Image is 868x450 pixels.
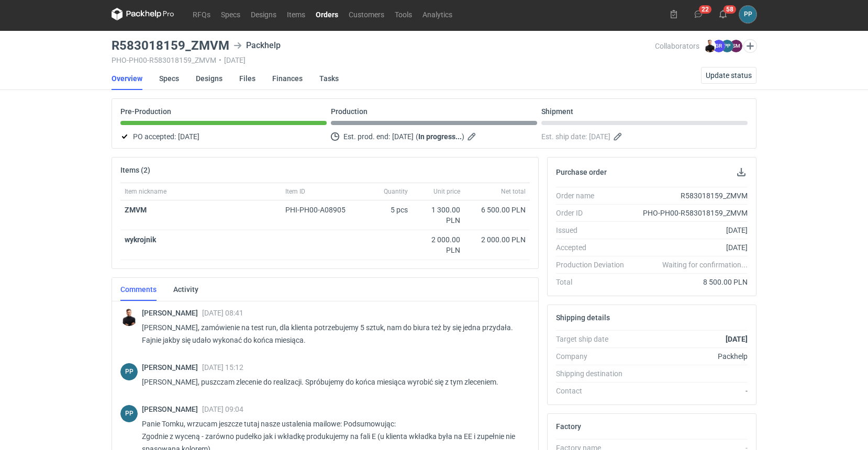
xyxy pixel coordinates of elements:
[112,67,142,90] a: Overview
[662,260,748,270] em: Waiting for confirmation...
[319,67,339,90] a: Tasks
[173,278,198,301] a: Activity
[310,8,343,20] a: Orders
[541,107,573,116] p: Shipment
[416,132,418,141] em: (
[632,351,748,362] div: Packhelp
[216,8,246,20] a: Specs
[743,39,757,53] button: Edit collaborators
[392,130,414,143] span: [DATE]
[219,56,221,64] span: •
[120,405,138,422] figcaption: PP
[112,39,229,52] h3: R583018159_ZMVM
[112,8,174,20] svg: Packhelp Pro
[343,8,390,20] a: Customers
[556,168,607,176] h2: Purchase order
[416,234,460,255] div: 2 000.00 PLN
[730,40,742,52] figcaption: SM
[125,206,147,214] a: ZMVM
[202,309,243,317] span: [DATE] 08:41
[125,187,166,196] span: Item nickname
[541,130,748,143] div: Est. ship date:
[556,334,632,344] div: Target ship date
[589,130,610,143] span: [DATE]
[384,187,408,196] span: Quantity
[120,166,150,174] h2: Items (2)
[632,242,748,253] div: [DATE]
[556,313,610,322] h2: Shipping details
[706,72,752,79] span: Update status
[632,225,748,235] div: [DATE]
[142,321,521,346] p: [PERSON_NAME], zamówienie na test run, dla klienta potrzebujemy 5 sztuk, nam do biura też by się ...
[142,376,521,388] p: [PERSON_NAME], puszczam zlecenie do realizacji. Spróbujemy do końca miesiąca wyrobić się z tym zl...
[735,166,748,178] button: Download PO
[142,363,202,372] span: [PERSON_NAME]
[196,67,222,90] a: Designs
[739,6,756,23] div: Paweł Puch
[556,225,632,235] div: Issued
[556,422,581,431] h2: Factory
[120,405,138,422] div: Paweł Puch
[417,8,458,20] a: Analytics
[726,335,748,343] strong: [DATE]
[556,242,632,253] div: Accepted
[285,187,305,196] span: Item ID
[739,6,756,23] button: PP
[715,6,731,22] button: 58
[701,67,756,84] button: Update status
[331,107,368,116] p: Production
[360,200,412,230] div: 5 pcs
[233,39,281,52] div: Packhelp
[556,208,632,218] div: Order ID
[469,234,526,245] div: 2 000.00 PLN
[112,56,655,64] div: PHO-PH00-R583018159_ZMVM [DATE]
[690,6,707,22] button: 22
[418,132,462,141] strong: In progress...
[556,190,632,201] div: Order name
[433,187,460,196] span: Unit price
[331,130,537,143] div: Est. prod. end:
[613,130,625,143] button: Edit estimated shipping date
[202,405,243,413] span: [DATE] 09:04
[462,132,464,141] em: )
[120,130,327,143] div: PO accepted:
[142,309,202,317] span: [PERSON_NAME]
[632,277,748,287] div: 8 500.00 PLN
[469,205,526,215] div: 6 500.00 PLN
[272,67,303,90] a: Finances
[159,67,179,90] a: Specs
[655,42,699,50] span: Collaborators
[721,40,733,52] figcaption: PP
[556,260,632,270] div: Production Deviation
[632,190,748,201] div: R583018159_ZMVM
[120,278,157,301] a: Comments
[282,8,310,20] a: Items
[713,40,725,52] figcaption: GR
[501,187,526,196] span: Net total
[556,351,632,362] div: Company
[120,309,138,326] img: Tomasz Kubiak
[187,8,216,20] a: RFQs
[556,368,632,379] div: Shipping destination
[239,67,255,90] a: Files
[556,277,632,287] div: Total
[125,235,156,244] strong: wykrojnik
[120,363,138,380] div: Paweł Puch
[466,130,479,143] button: Edit estimated production end date
[416,205,460,226] div: 1 300.00 PLN
[704,40,716,52] img: Tomasz Kubiak
[390,8,417,20] a: Tools
[178,130,199,143] span: [DATE]
[632,386,748,396] div: -
[246,8,282,20] a: Designs
[142,405,202,413] span: [PERSON_NAME]
[120,363,138,380] figcaption: PP
[556,386,632,396] div: Contact
[202,363,243,372] span: [DATE] 15:12
[632,208,748,218] div: PHO-PH00-R583018159_ZMVM
[120,107,171,116] p: Pre-Production
[285,205,355,215] div: PHI-PH00-A08905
